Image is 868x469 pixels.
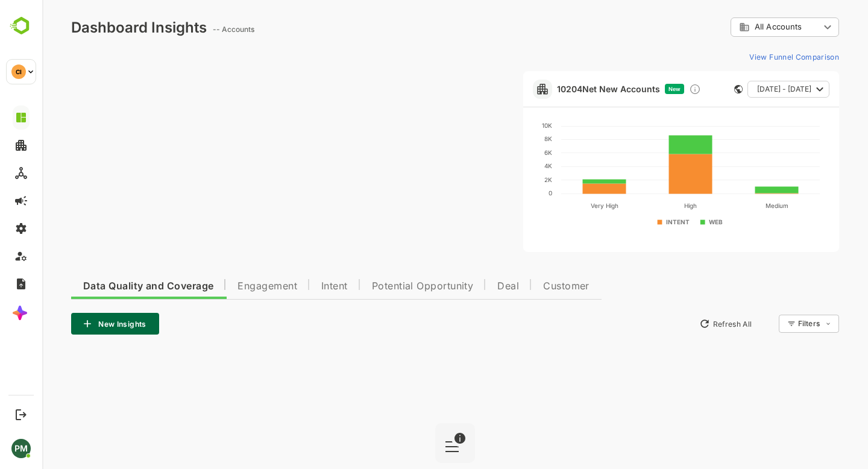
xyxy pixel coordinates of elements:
span: Data Quality and Coverage [41,282,171,291]
span: [DATE] - [DATE] [715,81,769,97]
text: 10K [500,122,510,129]
span: New [626,86,638,92]
span: Intent [279,282,306,291]
div: Filters [756,319,778,328]
span: Deal [455,282,477,291]
text: Medium [723,202,746,209]
text: 0 [506,189,510,197]
span: Customer [501,282,547,291]
div: Filters [755,313,797,335]
text: 2K [502,176,510,183]
span: All Accounts [712,22,759,31]
text: High [642,202,655,210]
text: 6K [502,149,510,156]
div: This card does not support filter and segments [692,85,700,93]
ag: -- Accounts [171,25,216,34]
button: New Insights [29,313,117,335]
text: 4K [502,162,510,169]
div: All Accounts [697,22,778,33]
button: Refresh All [652,314,715,333]
div: PM [11,439,31,458]
span: Engagement [195,282,255,291]
button: Logout [13,406,29,423]
button: View Funnel Comparison [702,47,797,66]
button: [DATE] - [DATE] [705,81,787,98]
a: 10204Net New Accounts [515,84,618,94]
div: All Accounts [688,16,797,39]
div: Discover new ICP-fit accounts showing engagement — via intent surges, anonymous website visits, L... [647,83,659,95]
div: CI [11,65,26,79]
span: Potential Opportunity [330,282,432,291]
img: BambooboxLogoMark.f1c84d78b4c51b1a7b5f700c9845e183.svg [6,14,37,37]
text: Very High [548,202,576,210]
text: 8K [502,135,510,142]
div: Dashboard Insights [29,19,165,36]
